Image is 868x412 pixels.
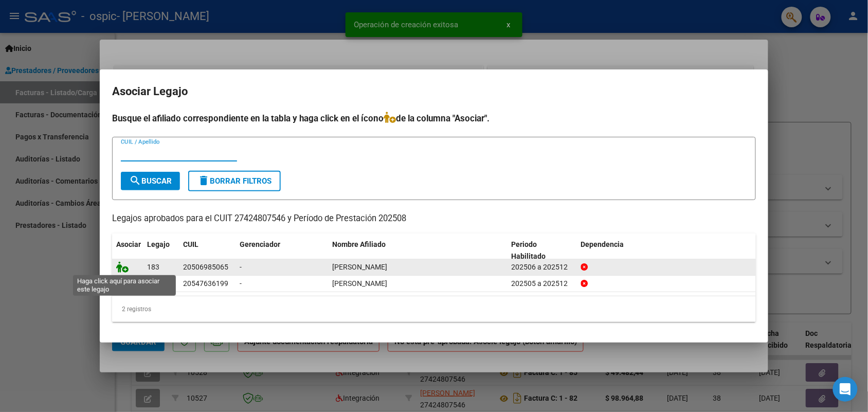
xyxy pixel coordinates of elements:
[197,176,272,186] span: Borrar Filtros
[332,240,386,248] span: Nombre Afiliado
[112,234,143,267] datatable-header-cell: Asociar
[328,234,508,267] datatable-header-cell: Nombre Afiliado
[240,263,242,271] span: -
[183,261,228,273] div: 20506985065
[332,279,387,288] span: LEIVA MARTIN GAEL
[197,174,210,187] mat-icon: delete
[188,171,281,191] button: Borrar Filtros
[129,174,141,187] mat-icon: search
[236,234,328,267] datatable-header-cell: Gerenciador
[121,172,180,190] button: Buscar
[112,82,756,101] h2: Asociar Legajo
[112,212,756,225] p: Legajos aprobados para el CUIT 27424807546 y Período de Prestación 202508
[179,234,236,267] datatable-header-cell: CUIL
[147,263,159,271] span: 183
[147,279,159,288] span: 237
[129,176,172,186] span: Buscar
[240,240,280,248] span: Gerenciador
[112,296,756,322] div: 2 registros
[143,234,179,267] datatable-header-cell: Legajo
[577,234,756,267] datatable-header-cell: Dependencia
[512,240,546,260] span: Periodo Habilitado
[183,278,228,290] div: 20547636199
[833,377,858,402] div: Open Intercom Messenger
[512,261,573,273] div: 202506 a 202512
[112,112,756,125] h4: Busque el afiliado correspondiente en la tabla y haga click en el ícono de la columna "Asociar".
[581,240,624,248] span: Dependencia
[147,240,170,248] span: Legajo
[116,240,141,248] span: Asociar
[512,278,573,290] div: 202505 a 202512
[183,240,198,248] span: CUIL
[508,234,577,267] datatable-header-cell: Periodo Habilitado
[240,279,242,288] span: -
[332,263,387,271] span: GIMENEZ VALENTINO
